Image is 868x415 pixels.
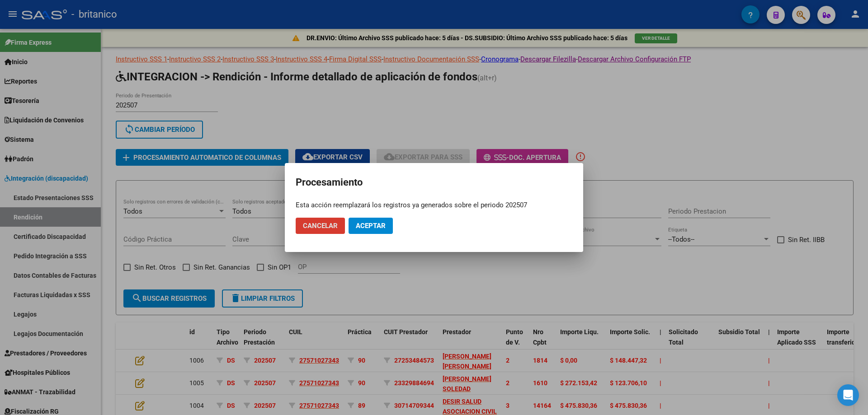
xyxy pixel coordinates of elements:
[296,200,572,210] div: Esta acción reemplazará los registros ya generados sobre el periodo 202507
[837,384,859,406] div: Open Intercom Messenger
[356,222,386,230] span: Aceptar
[296,218,345,234] button: Cancelar
[296,174,572,191] h2: Procesamiento
[303,222,338,230] span: Cancelar
[349,218,393,234] button: Aceptar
